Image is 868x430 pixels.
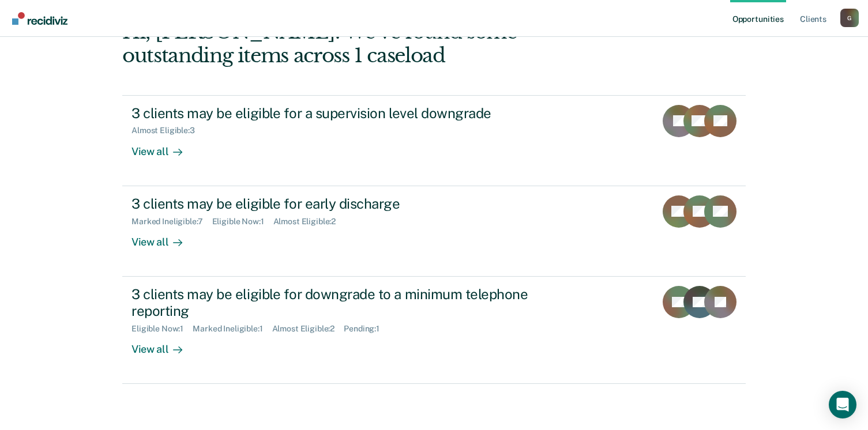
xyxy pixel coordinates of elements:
div: G [840,9,859,27]
div: Almost Eligible : 2 [273,217,345,227]
img: Recidiviz [12,12,67,25]
a: 3 clients may be eligible for early dischargeMarked Ineligible:7Eligible Now:1Almost Eligible:2Vi... [122,186,746,277]
div: 3 clients may be eligible for a supervision level downgrade [131,105,536,122]
div: View all [131,135,196,158]
div: 3 clients may be eligible for downgrade to a minimum telephone reporting [131,286,536,319]
a: 3 clients may be eligible for downgrade to a minimum telephone reportingEligible Now:1Marked Inel... [122,277,746,384]
div: Eligible Now : 1 [212,217,273,227]
button: Profile dropdown button [840,9,859,27]
div: Pending : 1 [344,324,389,334]
div: Hi, [PERSON_NAME]. We’ve found some outstanding items across 1 caseload [122,20,621,67]
div: Marked Ineligible : 1 [193,324,272,334]
div: Almost Eligible : 3 [131,126,204,135]
a: 3 clients may be eligible for a supervision level downgradeAlmost Eligible:3View all [122,95,746,186]
div: View all [131,333,196,356]
div: Open Intercom Messenger [829,391,856,418]
div: 3 clients may be eligible for early discharge [131,195,536,212]
div: Marked Ineligible : 7 [131,217,212,227]
div: View all [131,226,196,248]
div: Almost Eligible : 2 [272,324,344,334]
div: Eligible Now : 1 [131,324,193,334]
